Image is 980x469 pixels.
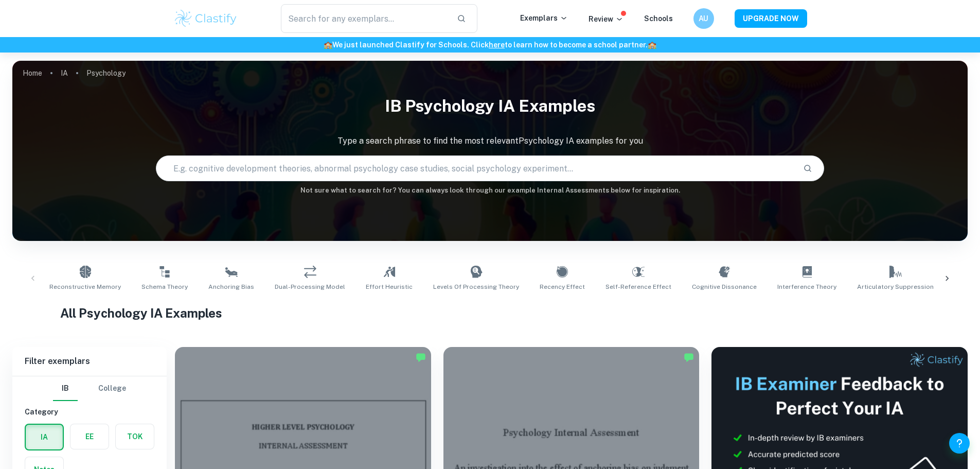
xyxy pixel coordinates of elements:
input: Search for any exemplars... [281,4,449,33]
span: Schema Theory [141,282,188,291]
h6: Category [25,406,154,418]
p: Review [589,13,623,25]
img: Clastify logo [173,8,239,29]
a: here [489,41,505,49]
h6: We just launched Clastify for Schools. Click to learn how to become a school partner. [2,39,978,50]
h1: All Psychology IA Examples [60,304,920,322]
span: Cognitive Dissonance [692,282,757,291]
span: 🏫 [648,41,656,49]
a: IA [61,66,68,80]
p: Psychology [86,67,126,79]
p: Type a search phrase to find the most relevant Psychology IA examples for you [12,135,968,147]
span: Effort Heuristic [366,282,413,291]
a: Schools [644,14,673,23]
div: Filter type choice [53,376,126,401]
input: E.g. cognitive development theories, abnormal psychology case studies, social psychology experime... [156,154,795,183]
button: Help and Feedback [949,433,970,454]
h6: Not sure what to search for? You can always look through our example Internal Assessments below f... [12,185,968,196]
button: EE [70,424,109,449]
span: Self-Reference Effect [605,282,671,291]
button: TOK [116,424,154,449]
h1: IB Psychology IA examples [12,90,968,123]
p: Exemplars [520,12,568,24]
button: UPGRADE NOW [735,9,807,28]
h6: Filter exemplars [12,347,167,376]
span: Reconstructive Memory [49,282,121,291]
button: Search [799,160,816,177]
span: Recency Effect [540,282,585,291]
span: Anchoring Bias [208,282,254,291]
span: 🏫 [324,41,332,49]
button: AU [693,8,714,29]
h6: AU [698,13,709,24]
button: IB [53,376,78,401]
button: College [98,376,126,401]
span: Dual-Processing Model [275,282,345,291]
span: Interference Theory [777,282,836,291]
a: Home [23,66,42,80]
span: Levels of Processing Theory [433,282,519,291]
button: IA [26,425,63,449]
img: Marked [684,352,694,362]
img: Marked [416,352,426,362]
span: Articulatory Suppression [857,282,934,291]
